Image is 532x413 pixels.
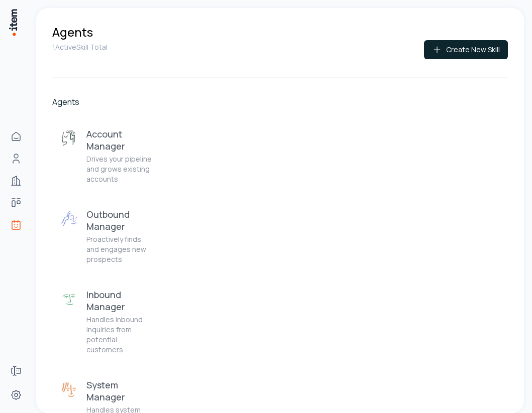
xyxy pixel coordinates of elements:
a: Forms [6,361,26,381]
a: Companies [6,171,26,191]
p: 1 Active Skill Total [52,42,108,52]
img: System Manager [60,381,78,399]
h3: Account Manager [86,128,154,152]
p: Handles inbound inquiries from potential customers [86,315,154,355]
a: Settings [6,385,26,405]
button: Account ManagerAccount ManagerDrives your pipeline and grows existing accounts [52,120,162,192]
a: Home [6,126,26,147]
a: deals [6,193,26,213]
a: Contacts [6,149,26,169]
button: Outbound ManagerOutbound ManagerProactively finds and engages new prospects [52,200,162,272]
img: Account Manager [60,130,78,148]
img: Inbound Manager [60,291,78,309]
a: Agents [6,215,26,235]
p: Drives your pipeline and grows existing accounts [86,154,154,184]
button: Create New Skill [424,40,508,59]
h3: Outbound Manager [86,208,154,232]
img: Item Brain Logo [8,8,18,37]
button: Inbound ManagerInbound ManagerHandles inbound inquiries from potential customers [52,281,162,363]
h1: Agents [52,24,93,40]
h3: Inbound Manager [86,289,154,313]
h2: Agents [52,96,162,108]
img: Outbound Manager [60,210,78,228]
h3: System Manager [86,379,154,403]
p: Proactively finds and engages new prospects [86,234,154,264]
